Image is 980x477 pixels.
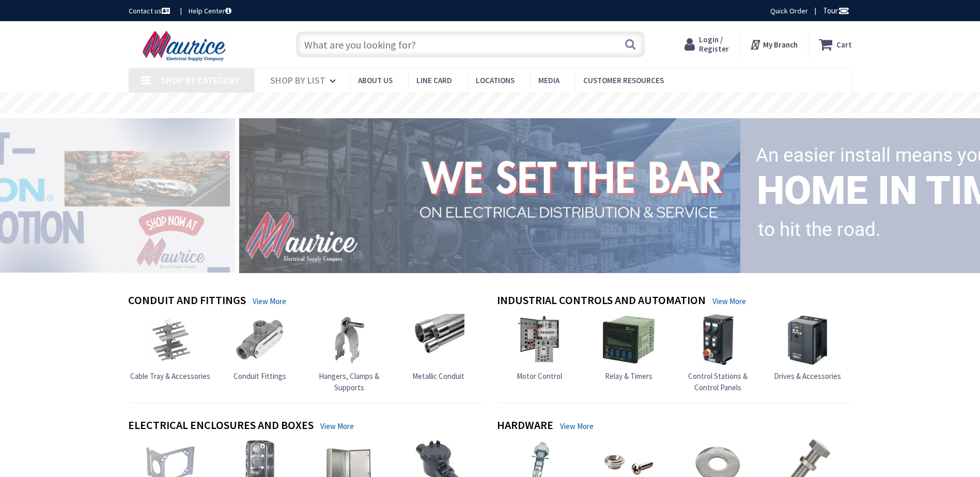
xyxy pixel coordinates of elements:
[270,74,325,86] span: Shop By List
[129,30,243,62] img: Maurice Electrical Supply Company
[774,371,841,381] span: Drives & Accessories
[514,314,565,381] a: Motor Control Motor Control
[227,115,744,275] img: 1_1.png
[234,314,286,381] a: Conduit Fittings Conduit Fittings
[396,98,585,109] rs-layer: Free Same Day Pickup at 15 Locations
[699,35,729,54] span: Login / Register
[770,6,808,16] a: Quick Order
[129,6,172,16] a: Contact us
[128,294,246,309] h4: Conduit and Fittings
[763,40,798,50] strong: My Branch
[323,314,375,365] img: Hangers, Clamps & Supports
[416,75,452,85] span: Line Card
[692,314,744,365] img: Control Stations & Control Panels
[538,75,559,85] span: Media
[412,371,464,381] span: Metallic Conduit
[560,421,594,432] a: View More
[603,314,655,365] img: Relay & Timers
[750,35,798,54] div: My Branch
[296,31,645,57] input: What are you looking for?
[676,314,760,393] a: Control Stations & Control Panels Control Stations & Control Panels
[358,75,393,85] span: About us
[497,419,553,434] h4: Hardware
[413,314,464,365] img: Metallic Conduit
[130,314,210,381] a: Cable Tray & Accessories Cable Tray & Accessories
[758,212,881,248] rs-layer: to hit the road.
[774,314,841,381] a: Drives & Accessories Drives & Accessories
[130,371,210,381] span: Cable Tray & Accessories
[583,75,664,85] span: Customer Resources
[819,35,852,54] a: Cart
[685,35,729,54] a: Login / Register
[145,314,196,365] img: Cable Tray & Accessories
[688,371,748,392] span: Control Stations & Control Panels
[603,314,655,381] a: Relay & Timers Relay & Timers
[234,371,286,381] span: Conduit Fittings
[234,314,286,365] img: Conduit Fittings
[320,421,354,432] a: View More
[712,296,746,307] a: View More
[253,296,286,307] a: View More
[823,6,849,15] span: Tour
[605,371,652,381] span: Relay & Timers
[128,419,314,434] h4: Electrical Enclosures and Boxes
[319,371,379,392] span: Hangers, Clamps & Supports
[514,314,565,365] img: Motor Control
[412,314,464,381] a: Metallic Conduit Metallic Conduit
[836,35,852,54] strong: Cart
[497,294,706,309] h4: Industrial Controls and Automation
[189,6,231,16] a: Help Center
[517,371,562,381] span: Motor Control
[161,74,240,86] span: Shop By Category
[307,314,392,393] a: Hangers, Clamps & Supports Hangers, Clamps & Supports
[782,314,833,365] img: Drives & Accessories
[476,75,515,85] span: Locations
